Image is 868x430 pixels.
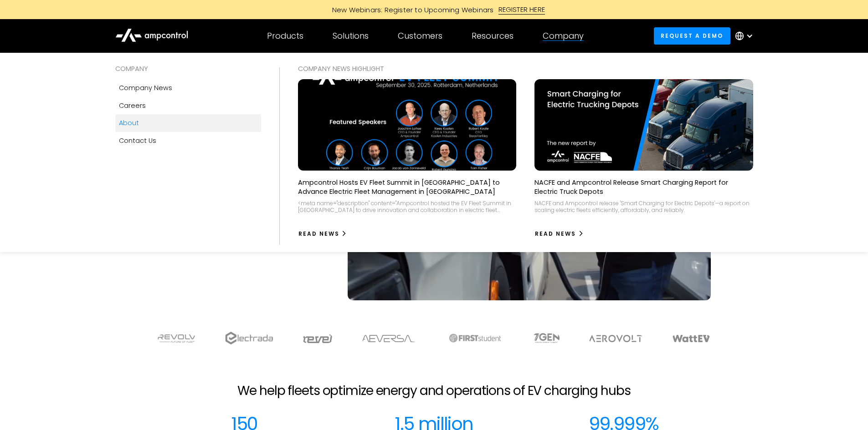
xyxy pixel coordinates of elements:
img: electrada logo [225,332,273,344]
div: Products [267,31,303,41]
div: Customers [398,31,442,41]
div: Company [543,31,584,41]
a: Company news [115,79,261,96]
h2: We help fleets optimize energy and operations of EV charging hubs [237,383,630,399]
div: About [119,118,139,128]
a: Careers [115,97,261,114]
div: Careers [119,101,146,111]
p: NACFE and Ampcontrol Release Smart Charging Report for Electric Truck Depots [534,178,753,196]
a: Contact Us [115,132,261,149]
div: NACFE and Ampcontrol release 'Smart Charging for Electric Depots'—a report on scaling electric fl... [534,200,753,214]
a: Read News [298,227,348,241]
div: <meta name="description" content="Ampcontrol hosted the EV Fleet Summit in [GEOGRAPHIC_DATA] to d... [298,200,517,214]
div: COMPANY [115,64,261,74]
div: REGISTER HERE [498,5,545,15]
div: Read News [298,230,339,238]
a: New Webinars: Register to Upcoming WebinarsREGISTER HERE [229,5,639,15]
div: Solutions [333,31,369,41]
div: New Webinars: Register to Upcoming Webinars [323,5,498,15]
div: Resources [472,31,514,41]
img: WattEV logo [672,335,710,342]
div: Read News [535,230,576,238]
a: About [115,114,261,132]
div: Contact Us [119,136,156,146]
a: Request a demo [654,27,730,44]
div: COMPANY NEWS Highlight [298,64,753,74]
div: Company news [119,83,172,93]
p: Ampcontrol Hosts EV Fleet Summit in [GEOGRAPHIC_DATA] to Advance Electric Fleet Management in [GE... [298,178,517,196]
img: Aerovolt Logo [589,335,643,342]
a: Read News [534,227,584,241]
